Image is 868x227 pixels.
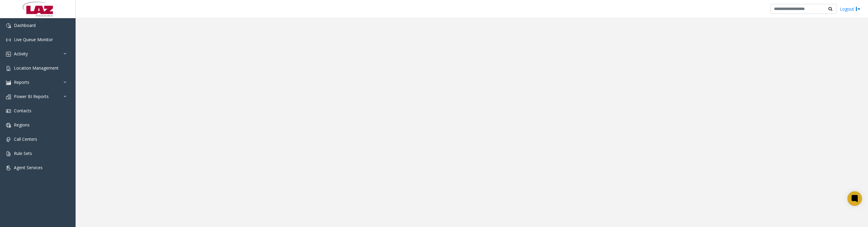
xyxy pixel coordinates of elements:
img: logout [856,6,860,12]
span: Regions [14,122,30,128]
img: 'icon' [6,123,11,128]
span: Agent Services [14,165,43,170]
img: 'icon' [6,52,11,57]
span: Dashboard [14,22,36,28]
span: Location Management [14,65,59,71]
img: 'icon' [6,137,11,142]
img: 'icon' [6,166,11,170]
img: 'icon' [6,80,11,85]
img: 'icon' [6,151,11,156]
img: 'icon' [6,109,11,113]
span: Call Centers [14,136,37,142]
img: 'icon' [6,66,11,71]
span: Activity [14,51,28,57]
a: Logout [840,6,860,12]
img: 'icon' [6,38,11,42]
span: Rule Sets [14,150,32,156]
span: Power BI Reports [14,94,49,99]
img: 'icon' [6,94,11,99]
span: Reports [14,79,29,85]
img: 'icon' [6,23,11,28]
span: Contacts [14,108,31,113]
span: Live Queue Monitor [14,37,53,42]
